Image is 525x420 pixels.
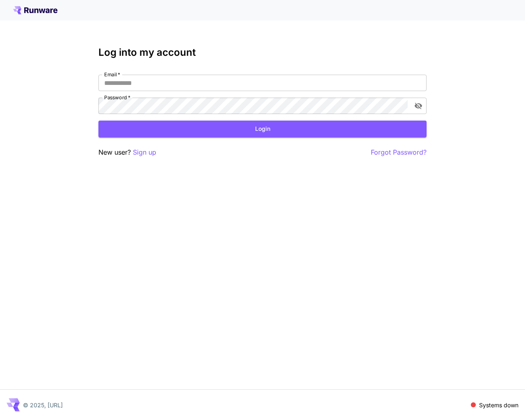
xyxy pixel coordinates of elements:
[104,71,120,78] label: Email
[98,121,427,137] button: Login
[98,147,156,157] p: New user?
[98,47,427,58] h3: Log into my account
[479,401,518,409] p: Systems down
[133,147,156,157] button: Sign up
[104,94,130,101] label: Password
[411,98,426,113] button: toggle password visibility
[371,147,427,157] button: Forgot Password?
[23,401,63,409] p: © 2025, [URL]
